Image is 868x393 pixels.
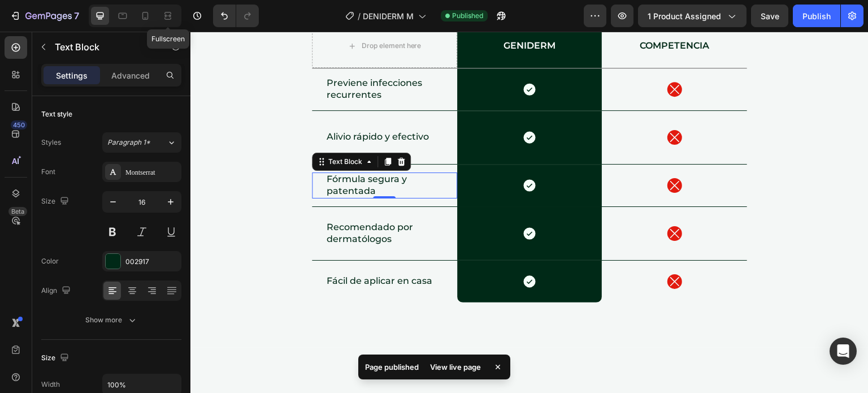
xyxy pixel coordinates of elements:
[85,314,138,326] div: Show more
[793,5,840,27] button: Publish
[41,167,55,177] div: Font
[107,137,150,148] span: Paragraph 1*
[802,10,831,22] div: Publish
[102,132,181,153] button: Paragraph 1*
[125,257,179,267] div: 002917
[41,194,71,209] div: Size
[41,379,60,390] div: Width
[363,10,414,22] span: DENIDERM M
[365,361,419,373] p: Page published
[55,40,151,54] p: Text Block
[74,9,79,23] p: 7
[56,70,88,81] p: Settings
[638,5,747,27] button: 1 product assigned
[452,11,483,21] span: Published
[41,310,181,330] button: Show more
[41,283,73,299] div: Align
[11,120,27,129] div: 450
[761,11,779,21] span: Save
[423,359,488,375] div: View live page
[111,70,150,81] p: Advanced
[358,10,361,22] span: /
[751,5,788,27] button: Save
[125,167,179,178] div: Montserrat
[830,338,857,365] div: Open Intercom Messenger
[8,207,27,216] div: Beta
[648,10,721,22] span: 1 product assigned
[41,351,71,366] div: Size
[213,5,259,27] div: Undo/Redo
[190,32,868,393] iframe: Design area
[41,137,61,148] div: Styles
[41,109,72,119] div: Text style
[5,5,84,27] button: 7
[41,256,59,266] div: Color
